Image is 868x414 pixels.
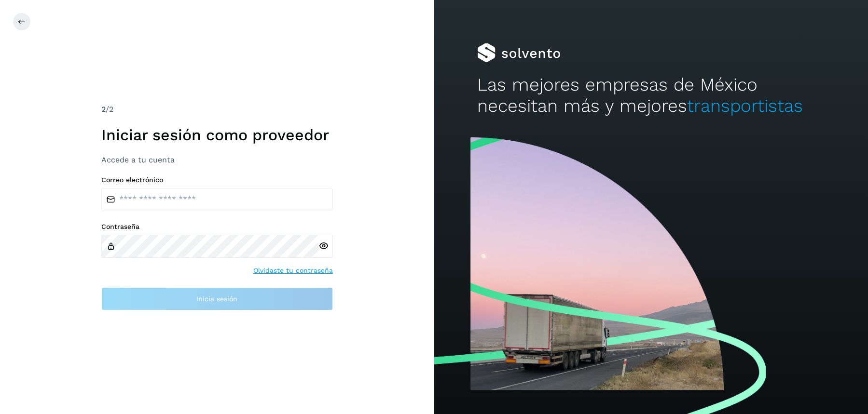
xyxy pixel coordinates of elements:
[101,104,333,115] div: /2
[101,126,333,144] h1: Iniciar sesión como proveedor
[196,295,237,302] span: Inicia sesión
[687,95,803,116] span: transportistas
[101,176,333,184] label: Correo electrónico
[101,155,333,164] h3: Accede a tu cuenta
[477,74,825,117] h2: Las mejores empresas de México necesitan más y mejores
[101,287,333,310] button: Inicia sesión
[101,105,106,114] span: 2
[101,223,333,231] label: Contraseña
[253,266,333,276] a: Olvidaste tu contraseña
